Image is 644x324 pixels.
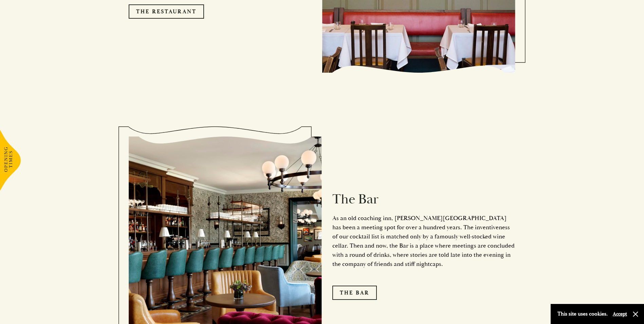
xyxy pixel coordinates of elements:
[632,311,639,318] button: Close and accept
[332,214,516,269] p: As an old coaching inn, [PERSON_NAME][GEOGRAPHIC_DATA] has been a meeting spot for over a hundred...
[332,191,516,208] h2: The Bar
[332,286,377,300] a: The Bar
[613,311,627,317] button: Accept
[557,309,608,319] p: This site uses cookies.
[129,4,204,19] a: The Restaurant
